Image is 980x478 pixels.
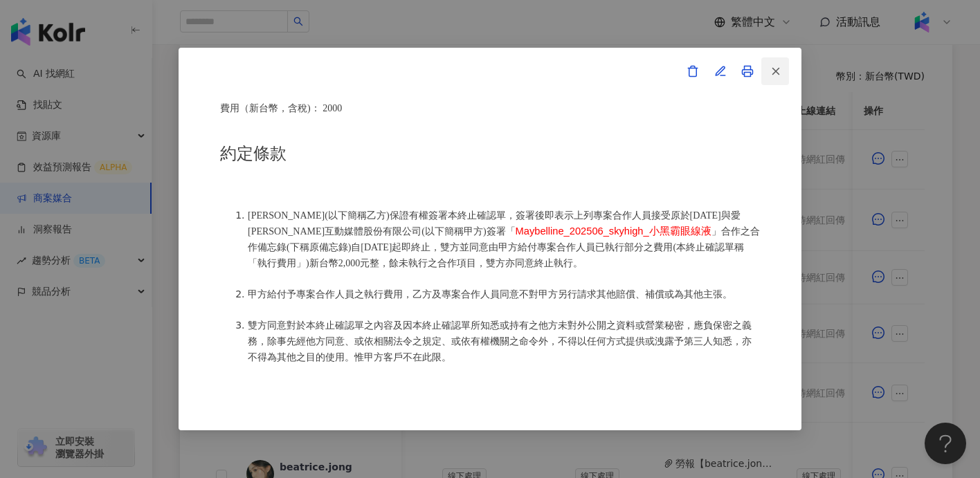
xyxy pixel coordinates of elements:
span: [PERSON_NAME](以下簡稱乙方)保證有權簽署本終止確認單，簽署後即表示上列專案合作人員接受原於[DATE]與愛[PERSON_NAME]互動媒體股份有限公司(以下簡稱甲方)簽署「 [248,210,741,237]
span: 費用（新台幣，含稅)： 2000 [220,103,342,113]
span: 」合作之合作備忘錄(下稱原備忘錄)自[DATE]起即終止，雙方並同意由甲方給付專案合作人員已執行部分之費用(本終止確認單稱「執行費用」)新台幣2,000元整，餘未執行之合作項目，雙方亦同意終止執行。 [248,226,760,268]
span: Maybelline_202506_skyhigh_小黑霸眼線液 [516,226,711,237]
span: 雙方同意對於本終止確認單之內容及因本終止確認單所知悉或持有之他方未對外公開之資料或營業秘密，應負保密之義務，除事先經他方同意、或依相關法令之規定、或依有權機關之命令外，不得以任何方式提供或洩露予... [248,320,752,362]
span: 甲方給付予專案合作人員之執行費用，乙方及專案合作人員同意不對甲方另行請求其他賠償、補償或為其他主張。 [248,289,732,300]
span: 約定條款 [220,145,287,163]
